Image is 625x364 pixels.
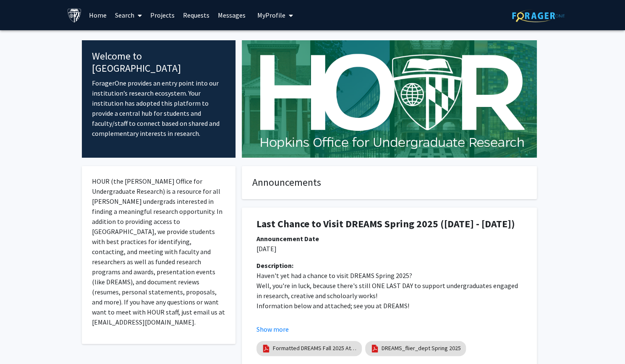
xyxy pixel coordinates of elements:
p: ForagerOne provides an entry point into our institution’s research ecosystem. Your institution ha... [92,78,226,138]
a: DREAMS_flier_dept Spring 2025 [382,344,461,353]
img: Johns Hopkins University Logo [67,8,82,23]
p: Information below and attached; see you at DREAMS! [256,301,522,311]
p: Haven't yet had a chance to visit DREAMS Spring 2025? [256,270,522,281]
p: [DATE] [256,244,522,254]
p: Well, you're in luck, because there's still ONE LAST DAY to support undergraduates engaged in res... [256,281,522,301]
a: Messages [214,0,250,30]
h4: Welcome to [GEOGRAPHIC_DATA] [92,50,226,75]
div: Announcement Date [256,234,522,244]
a: Projects [146,0,179,30]
div: Description: [256,260,522,270]
h4: Announcements [252,177,526,189]
h1: Last Chance to Visit DREAMS Spring 2025 ([DATE] - [DATE]) [256,218,522,230]
a: Home [85,0,111,30]
img: Cover Image [242,40,537,158]
img: pdf_icon.png [262,344,271,353]
iframe: Chat [6,326,36,358]
img: ForagerOne Logo [512,9,565,22]
span: My Profile [257,11,285,19]
a: Requests [179,0,214,30]
p: HOUR (the [PERSON_NAME] Office for Undergraduate Research) is a resource for all [PERSON_NAME] un... [92,176,226,327]
img: pdf_icon.png [370,344,379,353]
a: Search [111,0,146,30]
a: Formatted DREAMS Fall 2025 Attend Flyer [273,344,357,353]
button: Show more [256,324,289,334]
